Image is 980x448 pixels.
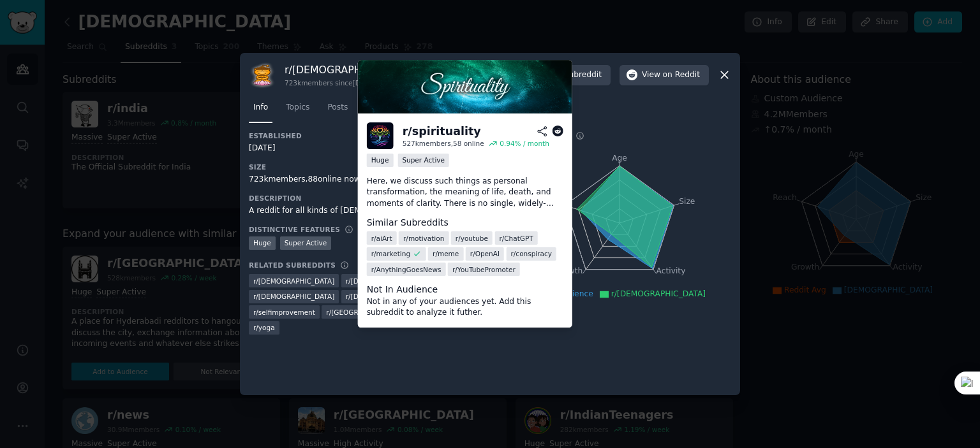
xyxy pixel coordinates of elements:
a: Posts [323,98,352,124]
a: Topics [281,98,314,124]
span: r/ aiArt [371,234,392,243]
span: r/ [GEOGRAPHIC_DATA] [326,308,401,317]
span: r/ [DEMOGRAPHIC_DATA] [253,292,334,301]
span: r/ [DEMOGRAPHIC_DATA] [346,277,427,285]
span: r/ marketing [371,249,410,258]
span: r/ [DEMOGRAPHIC_DATA] [346,292,427,301]
tspan: Activity [657,266,686,275]
h3: Size [249,163,490,171]
a: Info [249,98,272,124]
span: This Audience [538,289,593,298]
span: r/ selfimprovement [253,308,315,317]
tspan: Growth [554,266,583,275]
span: r/ [DEMOGRAPHIC_DATA] [253,277,334,285]
span: Info [253,102,268,113]
span: on Reddit [663,69,700,81]
div: A reddit for all kinds of [DEMOGRAPHIC_DATA] teachings [249,205,490,217]
tspan: Size [679,196,695,205]
div: r/ spirituality [403,124,481,140]
span: View [642,69,700,81]
div: Huge [249,236,276,250]
span: r/ motivation [403,234,444,243]
div: [DATE] [249,143,490,154]
span: Topics [286,102,309,113]
h3: Description [249,194,490,203]
span: r/ OpenAI [470,249,500,258]
img: Spirituality ✨🌠 [358,60,572,113]
button: Viewon Reddit [620,65,709,85]
span: r/ YouTubePromoter [452,265,516,274]
h3: Established [249,131,490,140]
img: spirituality [367,122,394,149]
div: 527k members, 58 online [403,139,484,148]
p: Here, we discuss such things as personal transformation, the meaning of life, death, and moments ... [367,176,563,210]
span: r/ AnythingGoesNews [371,265,442,274]
dt: Not In Audience [367,283,563,296]
div: Huge [367,154,394,167]
tspan: Age [612,154,627,163]
h3: r/ [DEMOGRAPHIC_DATA] [285,63,406,76]
div: 723k members since [DATE] [285,78,406,87]
span: r/ ChatGPT [499,234,533,243]
span: r/ youtube [456,234,488,243]
span: r/ yoga [253,323,275,332]
div: Super Active [280,236,332,250]
div: 0.94 % / month [500,139,549,148]
dd: Not in any of your audiences yet. Add this subreddit to analyze it futher. [367,296,563,319]
span: r/ conspiracy [510,249,552,258]
img: Buddhism [249,62,276,89]
span: r/ meme [433,249,459,258]
span: Subreddit [564,69,602,81]
div: Super Active [397,154,449,167]
dt: Similar Subreddits [367,216,563,229]
div: 723k members, 88 online now [249,174,490,185]
h3: Distinctive Features [249,225,340,234]
span: Posts [327,102,348,113]
h3: Related Subreddits [249,261,336,270]
span: r/[DEMOGRAPHIC_DATA] [611,289,706,298]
